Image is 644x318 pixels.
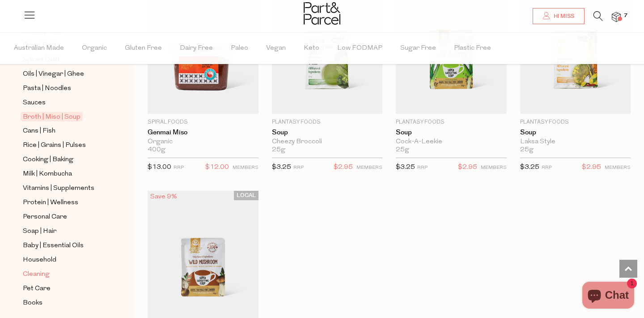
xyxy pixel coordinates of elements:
[334,162,353,173] span: $2.95
[551,13,574,20] span: Hi Miss
[23,140,86,151] span: Rice | Grains | Pulses
[125,33,162,64] span: Gluten Free
[14,33,64,64] span: Australian Made
[520,146,534,154] span: 25g
[396,164,415,171] span: $3.25
[23,97,104,108] a: Sauces
[231,33,248,64] span: Paleo
[180,33,213,64] span: Dairy Free
[23,283,104,294] a: Pet Care
[520,129,631,137] a: Soup
[396,129,507,137] a: Soup
[23,298,42,309] span: Books
[23,125,104,137] a: Cans | Fish
[520,138,631,146] div: Laksa Style
[23,255,56,266] span: Household
[23,98,46,108] span: Sauces
[520,118,631,126] p: Plantasy Foods
[605,165,631,170] small: MEMBERS
[612,12,621,21] a: 7
[533,8,585,24] a: Hi Miss
[622,12,630,20] span: 7
[23,226,56,237] span: Soap | Hair
[356,165,382,170] small: MEMBERS
[23,183,104,194] a: Vitamins | Supplements
[23,212,67,223] span: Personal Care
[23,254,104,266] a: Household
[520,164,539,171] span: $3.25
[23,241,84,251] span: Baby | Essential Oils
[148,138,258,146] div: Organic
[233,165,258,170] small: MEMBERS
[23,140,104,151] a: Rice | Grains | Pulses
[234,191,258,200] span: LOCAL
[23,226,104,237] a: Soap | Hair
[542,165,552,170] small: RRP
[580,282,637,311] inbox-online-store-chat: Shopify online store chat
[337,33,382,64] span: Low FODMAP
[272,146,285,154] span: 25g
[148,164,171,171] span: $13.00
[304,2,340,25] img: Part&Parcel
[23,154,104,165] a: Cooking | Baking
[396,118,507,126] p: Plantasy Foods
[23,126,55,137] span: Cans | Fish
[454,33,491,64] span: Plastic Free
[23,284,51,294] span: Pet Care
[481,165,507,170] small: MEMBERS
[23,183,94,194] span: Vitamins | Supplements
[23,197,104,208] a: Protein | Wellness
[396,138,507,146] div: Cock-A-Leekie
[266,33,286,64] span: Vegan
[23,112,104,122] a: Broth | Miso | Soup
[23,169,72,180] span: Milk | Kombucha
[293,165,304,170] small: RRP
[272,164,291,171] span: $3.25
[148,129,258,137] a: Genmai Miso
[272,138,383,146] div: Cheezy Broccoli
[400,33,436,64] span: Sugar Free
[582,162,601,173] span: $2.95
[23,168,104,180] a: Milk | Kombucha
[417,165,428,170] small: RRP
[23,297,104,309] a: Books
[272,118,383,126] p: Plantasy Foods
[174,165,184,170] small: RRP
[23,83,104,94] a: Pasta | Noodles
[23,155,73,165] span: Cooking | Baking
[304,33,319,64] span: Keto
[23,69,84,80] span: Oils | Vinegar | Ghee
[21,112,83,121] span: Broth | Miso | Soup
[82,33,107,64] span: Organic
[23,211,104,223] a: Personal Care
[396,146,409,154] span: 25g
[148,118,258,126] p: Spiral Foods
[23,269,104,280] a: Cleaning
[148,146,165,154] span: 400g
[205,162,229,173] span: $12.00
[23,240,104,251] a: Baby | Essential Oils
[23,198,78,208] span: Protein | Wellness
[148,191,180,203] div: Save 9%
[23,83,71,94] span: Pasta | Noodles
[23,269,50,280] span: Cleaning
[272,129,383,137] a: Soup
[458,162,477,173] span: $2.95
[23,69,104,80] a: Oils | Vinegar | Ghee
